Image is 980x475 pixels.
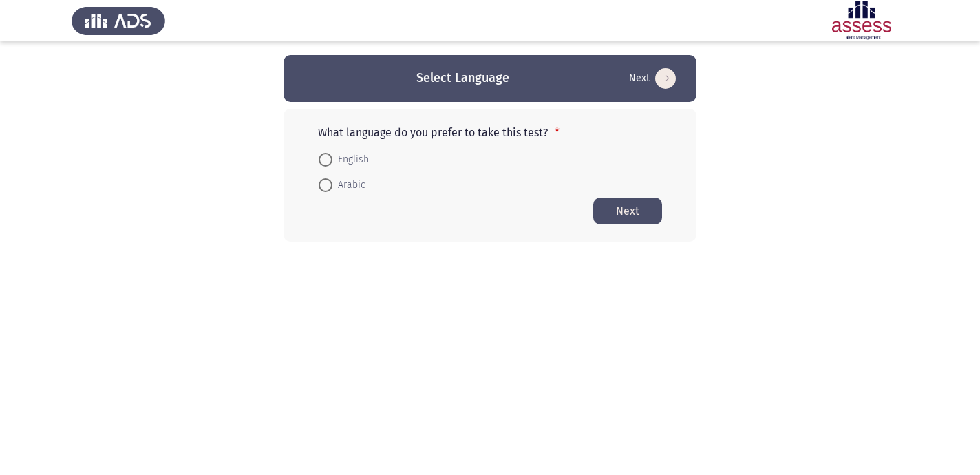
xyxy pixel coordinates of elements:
[625,67,680,89] button: Start assessment
[332,177,365,193] span: Arabic
[593,198,662,224] button: Start assessment
[318,126,662,139] p: What language do you prefer to take this test?
[72,1,165,40] img: Assess Talent Management logo
[815,1,908,40] img: Assessment logo of Development Assessment R1 (EN/AR)
[416,70,509,87] h3: Select Language
[332,151,369,168] span: English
